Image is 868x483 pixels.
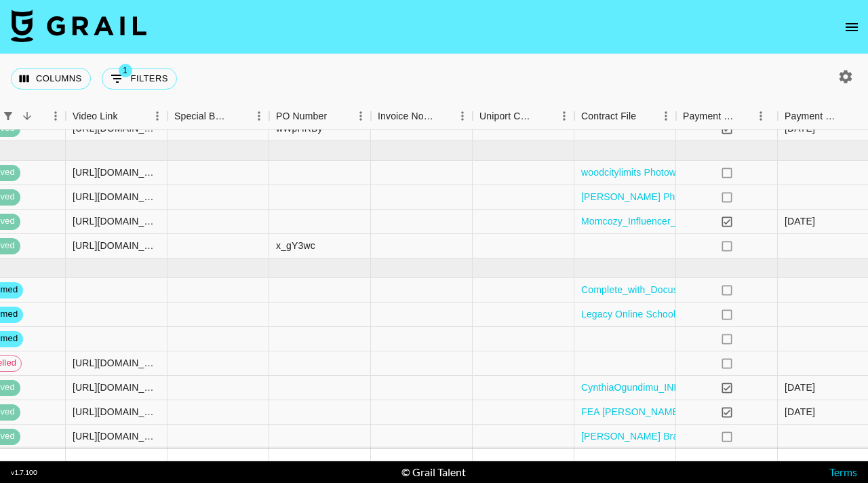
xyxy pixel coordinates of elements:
button: Sort [840,107,859,125]
div: https://www.tiktok.com/@kaitlyn.drew/video/7548200500328500510 [73,356,160,370]
button: Menu [554,106,574,126]
a: [PERSON_NAME] Photowall.pdf [581,190,722,204]
div: Invoice Notes [378,103,433,130]
div: 9/3/2025 [785,214,815,228]
button: Sort [736,107,755,125]
button: Sort [327,107,346,125]
div: https://www.instagram.com/p/DOMCVTXjspO/ [73,381,160,394]
div: https://www.tiktok.com/@woodcitylimits/video/7544105480537263373 [73,166,160,179]
a: Complete_with_Docusign_Elephant_Insurance_-_.pdf [581,283,813,296]
div: Payment Sent Date [785,103,840,130]
div: Contract File [581,103,636,130]
img: Grail Talent [11,9,146,42]
span: 1 [119,64,132,77]
button: Menu [45,106,66,126]
button: open drawer [838,14,865,41]
div: 9/17/2025 [785,405,815,419]
div: v 1.7.100 [11,468,37,477]
button: Menu [351,106,371,126]
div: © Grail Talent [401,465,466,479]
a: Legacy Online School x woodcitylimits.pdf [581,307,762,321]
div: https://www.tiktok.com/@kaitlyn.drew/video/7546650495474076959 [73,405,160,419]
button: Sort [18,107,37,125]
button: Sort [636,107,655,125]
div: PO Number [276,103,327,130]
div: Payment Sent [683,103,736,130]
button: Sort [230,107,249,125]
a: CynthiaOgundimu_INFLU.AGMT.PH25UPATED (1) (1).pdf [581,381,831,394]
div: Video Link [66,103,167,130]
div: PO Number [269,103,371,130]
div: https://www.tiktok.com/@kaitlyn.drew/video/7540377250282081567 [73,190,160,204]
button: Menu [656,106,676,126]
a: woodcitylimits Photowall.pdf [581,166,703,179]
div: https://www.tiktok.com/@kaitlyn.drew/video/7548200500328500510 [73,429,160,443]
div: Uniport Contact Email [479,103,535,130]
a: Terms [829,465,857,478]
button: Menu [751,106,771,126]
button: Menu [452,106,473,126]
button: Sort [535,107,554,125]
button: Show filters [102,68,177,90]
button: Menu [249,106,269,126]
button: Sort [433,107,452,125]
div: https://www.tiktok.com/@509_couple/video/7538092833132023071 [73,214,160,228]
div: Invoice Notes [371,103,473,130]
div: https://www.youtube.com/shorts/GZWSSKBf2fE [73,239,160,252]
button: Select columns [11,68,91,90]
div: Special Booking Type [167,103,269,130]
a: Momcozy_Influencer_Agreement-7.31 (1) (1).pdf [581,214,791,228]
div: Contract File [574,103,676,130]
div: Special Booking Type [174,103,230,130]
div: 9/8/2025 [785,381,815,394]
button: Menu [147,106,167,126]
div: Payment Sent [676,103,778,130]
div: Video Link [73,103,118,130]
div: Uniport Contact Email [473,103,574,130]
div: x_gY3wc [276,239,315,252]
button: Sort [118,107,137,125]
